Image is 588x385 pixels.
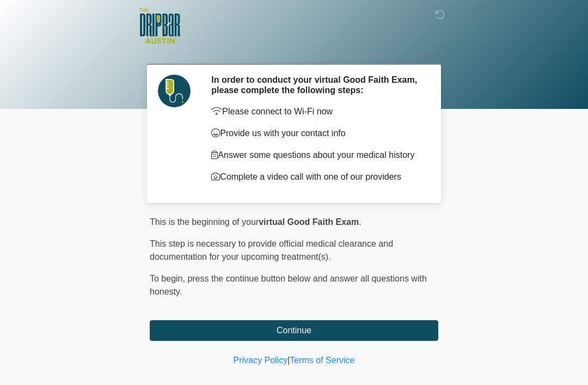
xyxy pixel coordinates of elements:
button: Continue [150,320,438,341]
a: Privacy Policy [234,356,288,365]
span: This is the beginning of your [150,217,259,227]
p: Complete a video call with one of our providers [211,170,422,184]
img: Agent Avatar [158,75,191,107]
span: This step is necessary to provide official medical clearance and documentation for your upcoming ... [150,239,393,261]
a: | [287,356,290,365]
span: To begin, [150,274,187,283]
span: . [359,217,361,227]
p: Answer some questions about your medical history [211,149,422,162]
h2: In order to conduct your virtual Good Faith Exam, please complete the following steps: [211,75,422,95]
a: Terms of Service [290,356,354,365]
span: press the continue button below and answer all questions with honesty. [150,274,427,296]
p: Provide us with your contact info [211,127,422,140]
p: Please connect to Wi-Fi now [211,105,422,118]
strong: virtual Good Faith Exam [259,217,359,227]
img: The DRIPBaR - Austin The Domain Logo [139,8,180,44]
